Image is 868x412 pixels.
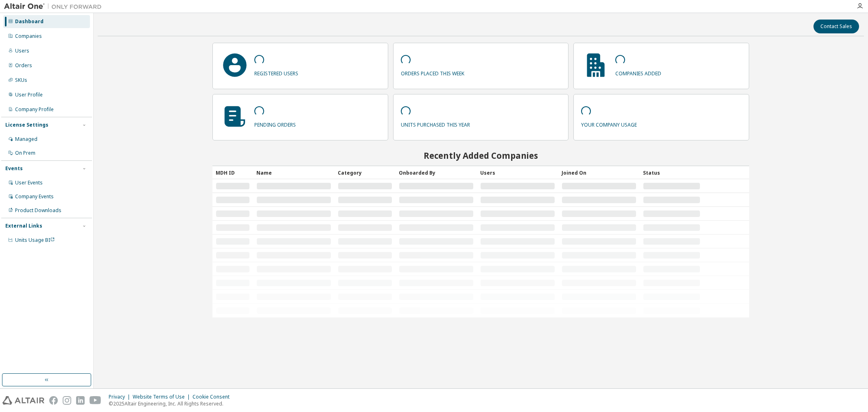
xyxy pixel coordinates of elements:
p: companies added [615,68,661,77]
div: Name [256,166,331,179]
div: Company Profile [15,106,54,113]
div: Orders [15,62,32,69]
div: Joined On [562,166,636,179]
button: Contact Sales [813,20,859,33]
div: Company Events [15,193,54,200]
div: Managed [15,136,37,142]
h2: Recently Added Companies [212,150,749,161]
div: Privacy [109,394,133,400]
div: External Links [5,223,42,229]
p: pending orders [254,119,296,128]
div: Events [5,165,23,172]
div: User Profile [15,92,43,98]
p: orders placed this week [401,68,464,77]
div: Product Downloads [15,207,61,214]
p: © 2025 Altair Engineering, Inc. All Rights Reserved. [109,400,234,407]
div: MDH ID [216,166,250,179]
img: Altair One [4,2,106,11]
img: facebook.svg [49,396,58,405]
div: Website Terms of Use [133,394,192,400]
span: Units Usage BI [15,237,55,243]
img: linkedin.svg [76,396,85,405]
div: License Settings [5,122,48,128]
img: instagram.svg [63,396,71,405]
p: registered users [254,68,298,77]
div: Users [480,166,555,179]
div: Users [15,48,29,54]
div: Cookie Consent [192,394,234,400]
img: youtube.svg [90,396,101,405]
div: Dashboard [15,18,44,25]
div: Companies [15,33,42,39]
p: units purchased this year [401,119,470,128]
div: User Events [15,180,43,186]
div: Status [643,166,700,179]
div: SKUs [15,77,27,83]
div: On Prem [15,150,35,156]
div: Category [338,166,392,179]
div: Onboarded By [399,166,474,179]
img: altair_logo.svg [2,396,44,405]
p: your company usage [581,119,637,128]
